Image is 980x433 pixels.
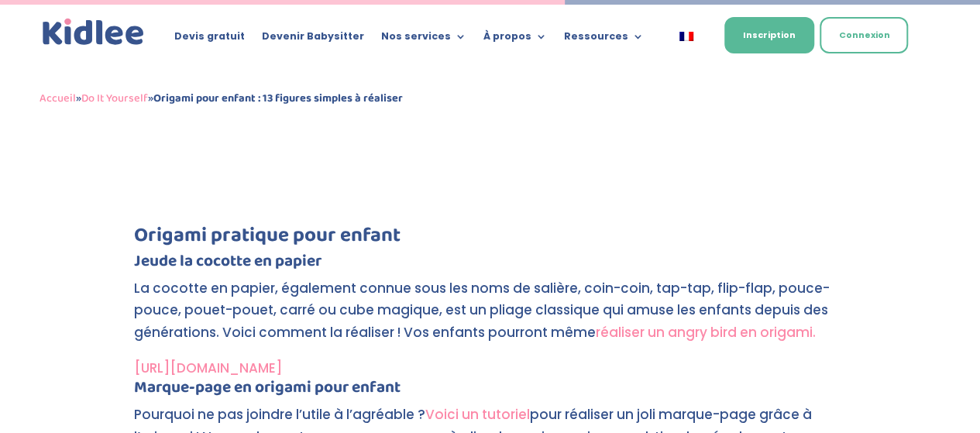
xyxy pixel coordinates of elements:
[134,277,847,358] p: La cocotte en papier, également connue sous les noms de salière, coin-coin, tap-tap, flip-flap, p...
[381,31,466,48] a: Nos services
[425,405,530,424] a: Voici un tutoriel
[724,17,814,53] a: Inscription
[134,359,282,377] a: [URL][DOMAIN_NAME]
[134,253,847,277] h4: de la cocotte en papier
[134,380,847,404] h4: Marque-page en origami pour enfant
[483,31,547,48] a: À propos
[81,89,148,108] a: Do It Yourself
[134,225,847,253] h3: Origami pratique pour enfant
[40,89,403,108] span: » »
[40,89,76,108] a: Accueil
[820,17,908,53] a: Connexion
[564,31,644,48] a: Ressources
[596,323,816,342] a: réaliser un angry bird en origami.
[134,248,159,274] strong: Jeu
[174,31,245,48] a: Devis gratuit
[153,89,403,108] strong: Origami pour enfant : 13 figures simples à réaliser
[40,15,148,49] a: Kidlee Logo
[40,15,148,49] img: logo_kidlee_bleu
[679,32,693,41] img: Français
[262,31,364,48] a: Devenir Babysitter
